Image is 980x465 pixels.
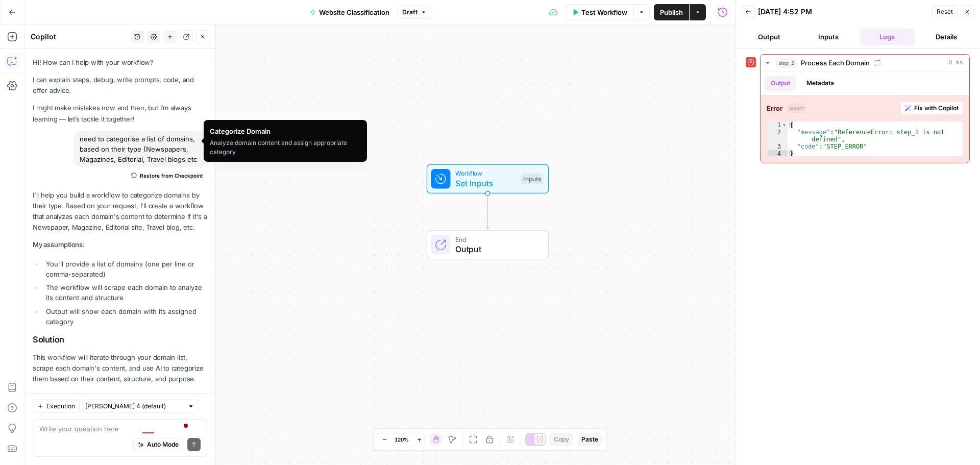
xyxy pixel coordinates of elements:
[402,8,418,17] span: Draft
[455,168,516,178] span: Workflow
[900,102,963,115] button: Fix with Copilot
[46,402,75,411] span: Execution
[33,400,80,413] button: Execution
[550,433,573,446] button: Copy
[127,169,207,182] button: Restore from Checkpoint
[455,234,538,244] span: End
[73,131,207,167] div: need to categorise a list of domains, based on their type (Newspapers, Magazines, Editorial, Trav...
[33,75,207,96] p: I can explain steps, debug, write prompts, code, and offer advice.
[455,177,516,189] span: Set Inputs
[133,438,183,451] button: Auto Mode
[140,172,203,180] span: Restore from Checkpoint
[654,4,689,20] button: Publish
[742,29,797,45] button: Output
[395,435,409,444] span: 120%
[781,121,787,129] span: Toggle code folding, rows 1 through 4
[398,6,431,19] button: Draft
[486,193,489,229] g: Edge from start to end
[765,76,796,91] button: Output
[919,29,974,45] button: Details
[767,121,788,129] div: 1
[319,7,389,17] span: Website Classification
[761,71,969,163] div: 0 ms
[767,103,782,113] strong: Error
[566,4,633,20] button: Test Workflow
[787,104,806,113] span: object
[33,57,207,68] p: Hi! How can I help with your workflow?
[860,29,915,45] button: Logs
[43,259,207,279] li: You'll provide a list of domains (one per line or comma-separated)
[937,7,953,16] span: Reset
[948,58,963,67] span: 0 ms
[932,5,958,18] button: Reset
[33,352,207,384] p: This workflow will iterate through your domain list, scrape each domain's content, and use AI to ...
[800,76,840,91] button: Metadata
[210,126,361,136] div: Categorize Domain
[776,58,797,68] span: step_2
[577,433,602,446] button: Paste
[33,240,85,249] strong: My assumptions:
[767,150,788,157] div: 4
[393,164,582,193] div: WorkflowSet InputsInputs
[767,129,788,143] div: 2
[581,7,627,17] span: Test Workflow
[801,29,856,45] button: Inputs
[554,435,569,444] span: Copy
[801,58,870,68] span: Process Each Domain
[31,32,128,42] div: Copilot
[393,230,582,259] div: EndOutput
[147,440,179,449] span: Auto Mode
[581,435,598,444] span: Paste
[43,306,207,327] li: Output will show each domain with its assigned category
[521,173,543,184] div: Inputs
[914,104,959,113] span: Fix with Copilot
[660,7,683,17] span: Publish
[33,335,207,345] h2: Solution
[85,401,183,411] input: Claude Sonnet 4 (default)
[33,190,207,233] p: I'll help you build a workflow to categorize domains by their type. Based on your request, I'll c...
[210,138,361,157] div: Analyze domain content and assign appropriate category
[455,243,538,255] span: Output
[767,143,788,150] div: 3
[33,103,207,124] p: I might make mistakes now and then, but I’m always learning — let’s tackle it together!
[304,4,396,20] button: Website Classification
[761,55,969,71] button: 0 ms
[43,282,207,303] li: The workflow will scrape each domain to analyze its content and structure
